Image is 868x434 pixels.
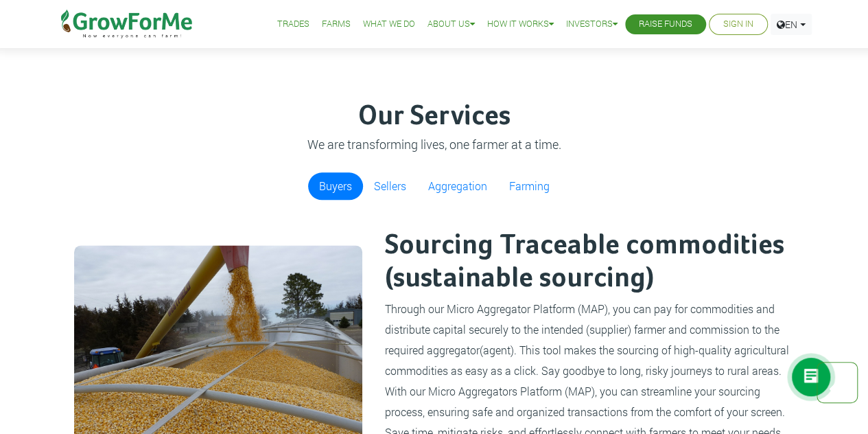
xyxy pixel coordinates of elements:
a: How it Works [487,17,554,32]
a: Farming [498,172,561,200]
a: About Us [427,17,475,32]
h3: Our Services [66,100,803,133]
h2: Sourcing Traceable commodities (sustainable sourcing) [385,229,793,295]
a: Raise Funds [639,17,692,32]
a: Investors [566,17,618,32]
a: Buyers [308,172,363,200]
a: EN [771,14,812,35]
a: What We Do [363,17,415,32]
a: Sellers [363,172,417,200]
p: We are transforming lives, one farmer at a time. [66,135,803,154]
a: Sign In [723,17,753,32]
a: Aggregation [417,172,498,200]
a: Farms [322,17,351,32]
a: Trades [277,17,309,32]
